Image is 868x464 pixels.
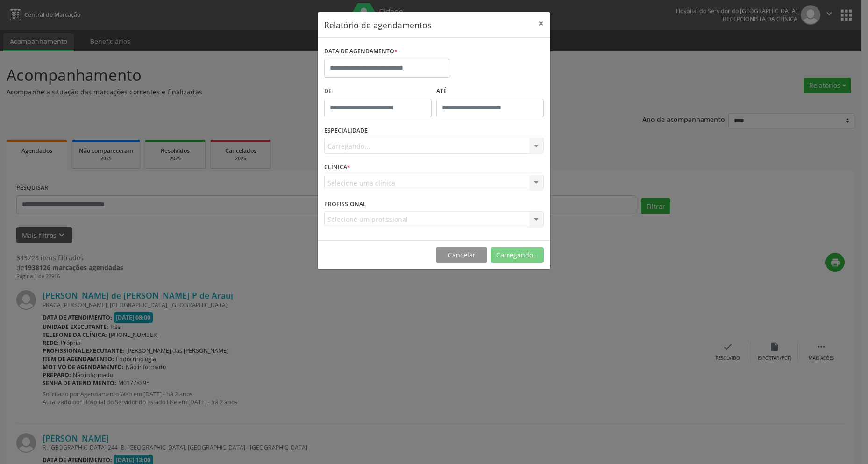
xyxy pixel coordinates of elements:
[324,124,368,138] label: ESPECIALIDADE
[491,247,544,263] button: Carregando...
[324,84,432,99] label: De
[436,84,544,99] label: ATÉ
[324,197,366,211] label: PROFISSIONAL
[436,247,487,263] button: Cancelar
[324,44,398,59] label: DATA DE AGENDAMENTO
[532,12,550,35] button: Close
[324,19,431,31] h5: Relatório de agendamentos
[324,160,350,175] label: CLÍNICA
